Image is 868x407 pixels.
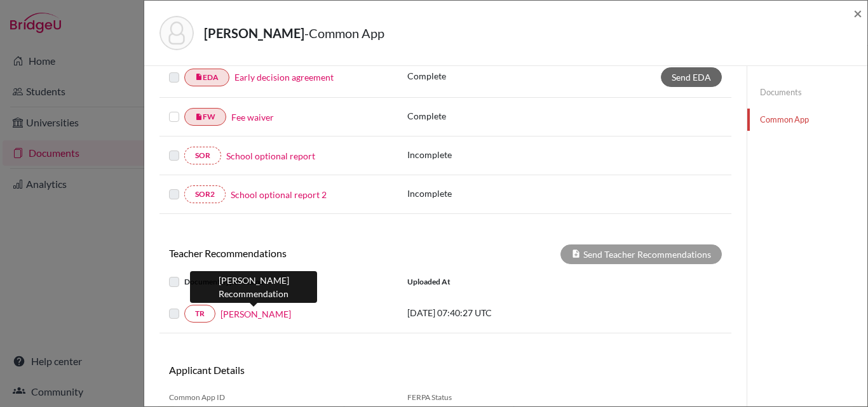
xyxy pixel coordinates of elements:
[184,185,226,203] a: SOR2
[304,25,384,41] span: - Common App
[184,305,215,323] a: TR
[220,307,291,321] a: [PERSON_NAME]
[407,69,538,83] p: Complete
[231,110,274,124] a: Fee waiver
[159,247,445,259] h6: Teacher Recommendations
[190,271,317,303] div: [PERSON_NAME] Recommendation
[407,187,538,200] p: Incomplete
[747,81,867,103] a: Documents
[231,188,327,201] a: School optional report 2
[184,69,229,86] a: insert_drive_fileEDA
[407,306,579,319] p: [DATE] 07:40:27 UTC
[226,149,315,163] a: School optional report
[184,108,226,126] a: insert_drive_fileFW
[853,4,862,22] span: ×
[661,67,722,87] a: Send EDA
[672,72,711,83] span: Send EDA
[747,109,867,131] a: Common App
[234,70,334,84] a: Early decision agreement
[853,6,862,21] button: Close
[195,73,203,81] i: insert_drive_file
[407,109,538,123] p: Complete
[398,274,588,290] div: Uploaded at
[204,25,304,41] strong: [PERSON_NAME]
[407,148,538,161] p: Incomplete
[169,392,388,403] span: Common App ID
[184,147,221,164] a: SOR
[407,392,531,403] span: FERPA Status
[195,113,203,121] i: insert_drive_file
[560,244,722,264] div: Send Teacher Recommendations
[159,274,398,290] div: Document Type / Name
[169,364,436,376] h6: Applicant Details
